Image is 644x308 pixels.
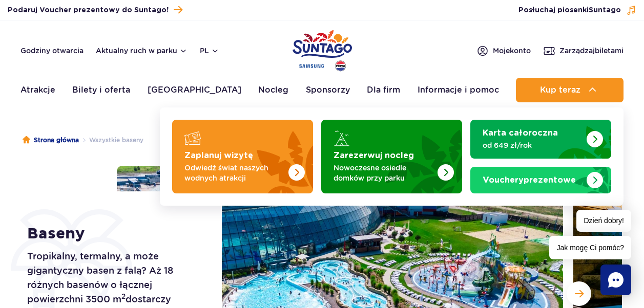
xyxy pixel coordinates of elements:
[470,120,611,159] a: Karta całoroczna
[600,265,631,295] div: Chat
[540,85,580,95] span: Kup teraz
[184,151,253,160] strong: Zaplanuj wizytę
[148,78,241,102] a: [GEOGRAPHIC_DATA]
[293,26,352,73] a: Park of Poland
[8,3,182,17] a: Podaruj Voucher prezentowy do Suntago!
[483,129,558,137] strong: Karta całoroczna
[589,7,621,14] span: Suntago
[483,176,576,184] strong: prezentowe
[20,78,55,102] a: Atrakcje
[8,5,169,15] span: Podaruj Voucher prezentowy do Suntago!
[559,46,624,56] span: Zarządzaj biletami
[549,236,631,259] span: Jak mogę Ci pomóc?
[96,47,188,55] button: Aktualny ruch w parku
[20,46,84,56] a: Godziny otwarcia
[321,120,462,193] a: Zarezerwuj nocleg
[483,140,583,150] p: od 649 zł/rok
[518,5,636,15] button: Posłuchaj piosenkiSuntago
[306,78,350,102] a: Sponsorzy
[200,46,219,56] button: pl
[72,78,130,102] a: Bilety i oferta
[334,151,414,160] strong: Zarezerwuj nocleg
[258,78,288,102] a: Nocleg
[27,225,199,243] h1: Baseny
[576,210,631,232] span: Dzień dobry!
[518,5,621,15] span: Posłuchaj piosenki
[493,46,531,56] span: Moje konto
[334,163,433,183] p: Nowoczesne osiedle domków przy parku
[476,45,531,57] a: Mojekonto
[543,45,624,57] a: Zarządzajbiletami
[483,176,524,184] span: Vouchery
[418,78,499,102] a: Informacje i pomoc
[516,78,624,102] button: Kup teraz
[79,135,143,145] li: Wszystkie baseny
[567,281,591,306] button: Następny slajd
[172,120,313,193] a: Zaplanuj wizytę
[121,292,126,300] sup: 2
[367,78,400,102] a: Dla firm
[184,163,284,183] p: Odwiedź świat naszych wodnych atrakcji
[23,135,79,145] a: Strona główna
[470,167,611,193] a: Vouchery prezentowe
